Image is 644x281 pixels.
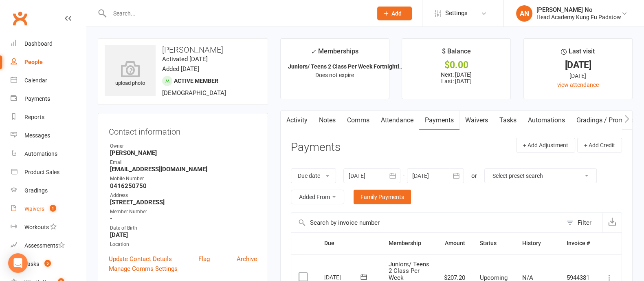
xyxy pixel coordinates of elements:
[24,206,44,212] div: Waivers
[11,35,86,53] a: Dashboard
[522,111,571,130] a: Automations
[471,171,477,181] div: or
[391,10,402,17] span: Add
[109,254,172,264] a: Update Contact Details
[11,218,86,237] a: Workouts
[459,111,494,130] a: Waivers
[198,254,210,264] a: Flag
[291,141,341,154] h3: Payments
[11,90,86,108] a: Payments
[536,6,621,13] div: [PERSON_NAME] No
[24,187,48,194] div: Gradings
[341,111,375,130] a: Comms
[110,208,257,216] div: Member Number
[578,218,591,228] div: Filter
[174,77,218,84] span: Active member
[516,138,575,153] button: + Add Adjustment
[110,159,257,166] div: Email
[110,175,257,183] div: Mobile Number
[110,241,257,248] div: Location
[24,150,57,157] div: Automations
[237,254,257,264] a: Archive
[24,114,44,120] div: Reports
[515,233,559,254] th: History
[110,231,257,239] strong: [DATE]
[24,169,59,175] div: Product Sales
[110,199,257,206] strong: [STREET_ADDRESS]
[516,5,532,22] div: AN
[24,77,47,84] div: Calendar
[162,55,208,63] time: Activated [DATE]
[162,65,199,73] time: Added [DATE]
[313,111,341,130] a: Notes
[531,61,625,69] div: [DATE]
[536,13,621,21] div: Head Academy Kung Fu Padstow
[110,149,257,157] strong: [PERSON_NAME]
[105,61,156,88] div: upload photo
[437,233,473,254] th: Amount
[11,255,86,273] a: Tasks 5
[291,190,344,204] button: Added From
[11,237,86,255] a: Assessments
[557,82,599,88] a: view attendance
[11,200,86,218] a: Waivers 1
[24,59,43,65] div: People
[11,126,86,145] a: Messages
[562,213,602,232] button: Filter
[311,48,316,55] i: ✓
[354,190,411,204] a: Family Payments
[105,45,261,54] h3: [PERSON_NAME]
[110,166,257,173] strong: [EMAIL_ADDRESS][DOMAIN_NAME]
[110,142,257,150] div: Owner
[445,4,468,22] span: Settings
[288,63,404,70] strong: Juniors/ Teens 2 Class Per Week Fortnightl...
[11,181,86,200] a: Gradings
[291,168,336,183] button: Due date
[561,46,595,61] div: Last visit
[110,182,257,190] strong: 0416250750
[409,61,503,69] div: $0.00
[531,71,625,80] div: [DATE]
[11,108,86,126] a: Reports
[109,264,178,274] a: Manage Comms Settings
[317,233,381,254] th: Due
[419,111,459,130] a: Payments
[281,111,313,130] a: Activity
[375,111,419,130] a: Attendance
[577,138,622,153] button: + Add Credit
[110,224,257,232] div: Date of Birth
[110,215,257,222] strong: -
[377,7,412,20] button: Add
[24,224,49,230] div: Workouts
[11,53,86,71] a: People
[559,233,597,254] th: Invoice #
[24,242,65,249] div: Assessments
[494,111,522,130] a: Tasks
[24,95,50,102] div: Payments
[110,192,257,199] div: Address
[473,233,515,254] th: Status
[10,8,30,29] a: Clubworx
[311,46,358,61] div: Memberships
[109,124,257,136] h3: Contact information
[50,205,56,212] span: 1
[8,253,28,273] div: Open Intercom Messenger
[381,233,437,254] th: Membership
[442,46,471,61] div: $ Balance
[11,163,86,181] a: Product Sales
[291,213,562,232] input: Search by invoice number
[315,72,354,78] span: Does not expire
[24,261,39,267] div: Tasks
[162,89,226,97] span: [DEMOGRAPHIC_DATA]
[409,71,503,84] p: Next: [DATE] Last: [DATE]
[11,145,86,163] a: Automations
[44,260,51,267] span: 5
[11,71,86,90] a: Calendar
[24,40,53,47] div: Dashboard
[24,132,50,139] div: Messages
[107,8,367,19] input: Search...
